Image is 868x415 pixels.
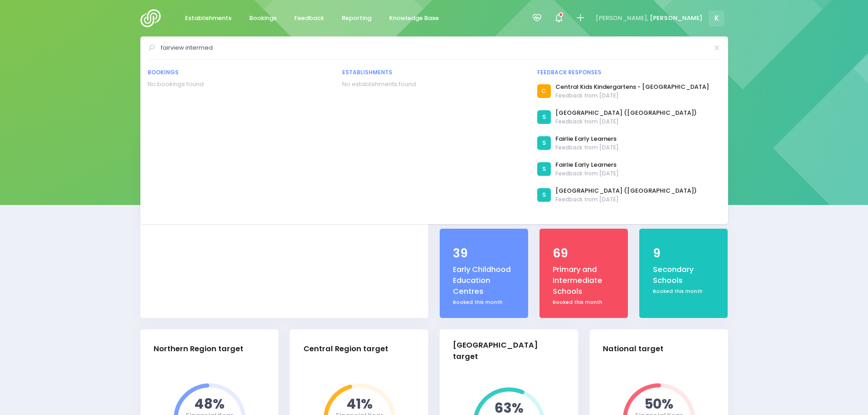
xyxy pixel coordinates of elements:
span: Bookings [249,14,277,23]
a: Reporting [334,10,379,27]
a: [GEOGRAPHIC_DATA] ([GEOGRAPHIC_DATA]) [555,186,697,195]
div: 39 [453,245,515,262]
a: Establishments [178,10,239,27]
span: Feedback from [DATE] [555,195,697,204]
div: S [537,162,551,176]
div: Booked this month [653,288,715,295]
div: S [537,188,551,202]
input: Search for anything (like establishments, bookings, or feedback) [161,41,708,55]
span: Establishments [185,14,231,23]
span: Feedback [294,14,324,23]
div: Secondary Schools [653,264,715,287]
span: Feedback from [DATE] [555,143,619,152]
div: Establishments [342,68,526,77]
a: Central Kids Kindergartens - [GEOGRAPHIC_DATA] [555,82,709,92]
div: 9 [653,245,715,262]
div: C [537,84,551,98]
div: Northern Region target [154,343,243,355]
div: 69 [553,245,615,262]
div: S [537,136,551,150]
a: Knowledge Base [382,10,447,27]
div: Booked this month [553,299,615,306]
span: Feedback from [DATE] [555,92,709,100]
span: Knowledge Base [389,14,439,23]
a: Fairlie Early Learners [555,134,619,143]
div: Primary and Intermediate Schools [553,264,615,297]
div: Feedback responses [537,68,721,77]
div: Booked this month [453,299,515,306]
div: Central Region target [303,343,388,355]
div: S [537,110,551,124]
a: Feedback [287,10,332,27]
span: Feedback from [DATE] [555,169,619,178]
span: Feedback from [DATE] [555,118,697,126]
div: [GEOGRAPHIC_DATA] target [453,340,557,363]
div: No bookings found [148,80,331,89]
span: [PERSON_NAME], [596,14,648,23]
a: [GEOGRAPHIC_DATA] ([GEOGRAPHIC_DATA]) [555,108,697,118]
span: [PERSON_NAME] [650,14,703,23]
div: Early Childhood Education Centres [453,264,515,297]
a: Bookings [242,10,284,27]
a: Fairlie Early Learners [555,160,619,169]
div: National target [603,343,663,355]
span: K [709,10,724,26]
img: Logo [140,9,166,27]
span: Reporting [342,14,371,23]
div: No establishments found [342,80,526,89]
div: Bookings [148,68,331,77]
